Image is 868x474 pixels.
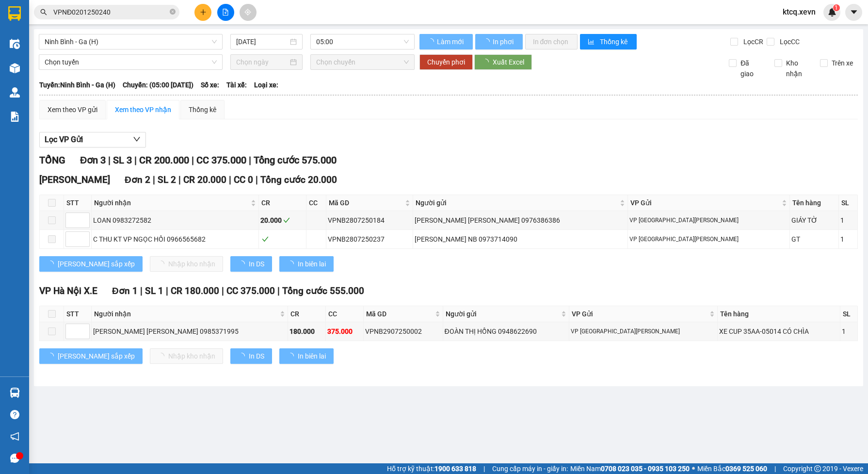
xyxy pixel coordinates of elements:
span: loading [238,353,249,360]
button: [PERSON_NAME] sắp xếp [39,348,143,364]
span: Làm mới [437,36,465,47]
div: GIÁY TỜ [791,215,837,226]
span: Số xe: [201,80,219,90]
span: SL 1 [145,285,163,296]
span: 05:00 [316,34,409,49]
span: Lọc CR [739,36,765,47]
span: In biên lai [298,351,326,361]
span: | [108,154,111,166]
span: [PERSON_NAME] [39,174,110,185]
div: VP [GEOGRAPHIC_DATA][PERSON_NAME] [571,327,716,336]
span: | [483,463,485,474]
span: file-add [222,9,229,16]
img: warehouse-icon [10,87,20,98]
span: SL 3 [113,154,132,166]
img: warehouse-icon [10,63,20,73]
button: aim [240,4,257,21]
span: | [192,154,194,166]
span: Mã GD [366,309,433,319]
th: Tên hàng [718,306,840,322]
th: SL [839,195,858,211]
button: plus [194,4,211,21]
span: message [10,454,19,463]
span: loading [47,353,58,360]
span: | [229,174,231,185]
td: VPNB2807250237 [326,230,413,249]
div: Xem theo VP nhận [115,104,171,115]
input: 15/08/2025 [236,36,288,47]
td: VPNB2807250184 [326,211,413,230]
span: Người gửi [446,309,559,319]
button: Nhập kho nhận [150,256,223,272]
div: VP [GEOGRAPHIC_DATA][PERSON_NAME] [629,216,788,225]
span: | [134,154,137,166]
span: Đơn 2 [125,174,150,185]
span: | [140,285,143,296]
span: VP Gửi [572,309,707,319]
img: warehouse-icon [10,388,20,398]
span: | [277,285,280,296]
span: Người gửi [416,197,618,208]
span: Đã giao [737,58,767,79]
span: In biên lai [298,259,326,269]
span: [PERSON_NAME] sắp xếp [58,351,135,361]
span: Đơn 1 [112,285,138,296]
div: 1 [840,234,856,245]
span: Lọc VP Gửi [45,133,83,146]
span: Loại xe: [254,80,278,90]
button: In biên lai [279,256,334,272]
th: SL [840,306,858,322]
span: Ninh Bình - Ga (H) [45,34,217,49]
td: VP Ninh Bình [569,322,718,341]
span: | [178,174,181,185]
button: Nhập kho nhận [150,348,223,364]
span: Chọn tuyến [45,55,217,69]
span: 1 [835,4,838,11]
div: VPNB2807250184 [328,215,411,226]
span: CC 375.000 [196,154,246,166]
div: VPNB2907250002 [365,326,441,337]
span: | [153,174,155,185]
span: [PERSON_NAME] sắp xếp [58,259,135,269]
span: loading [287,353,298,360]
div: GT [791,234,837,245]
span: check [262,236,269,243]
span: Tổng cước 575.000 [254,154,337,166]
td: VPNB2907250002 [364,322,443,341]
div: [PERSON_NAME] NB 0973714090 [415,234,626,245]
span: | [774,463,776,474]
div: ĐOÀN THỊ HỒNG 0948622690 [445,326,567,337]
div: [PERSON_NAME] [PERSON_NAME] 0985371995 [93,326,286,337]
div: VPNB2807250237 [328,234,411,245]
span: Mã GD [329,197,403,208]
span: search [40,9,47,16]
button: file-add [217,4,234,21]
span: Kho nhận [782,58,813,79]
span: | [166,285,168,296]
th: CR [259,195,306,211]
button: In đơn chọn [525,34,578,49]
th: STT [64,306,92,322]
span: loading [482,59,493,65]
img: warehouse-icon [10,39,20,49]
img: icon-new-feature [828,8,836,16]
div: C THU KT VP NGỌC HỒI 0966565682 [93,234,257,245]
div: [PERSON_NAME] [PERSON_NAME] 0976386386 [415,215,626,226]
span: copyright [814,465,821,472]
span: ⚪️ [692,467,695,471]
div: 1 [840,215,856,226]
th: CC [326,306,364,322]
button: Lọc VP Gửi [39,132,146,147]
span: Người nhận [94,309,278,319]
button: In DS [230,256,272,272]
span: VP Gửi [630,197,780,208]
span: check [283,217,290,224]
span: CC 0 [234,174,253,185]
span: | [256,174,258,185]
span: Tài xế: [226,80,247,90]
div: LOAN 0983272582 [93,215,257,226]
strong: 0369 525 060 [725,465,767,473]
span: In phơi [493,36,515,47]
th: Tên hàng [790,195,839,211]
div: Thống kê [189,104,216,115]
